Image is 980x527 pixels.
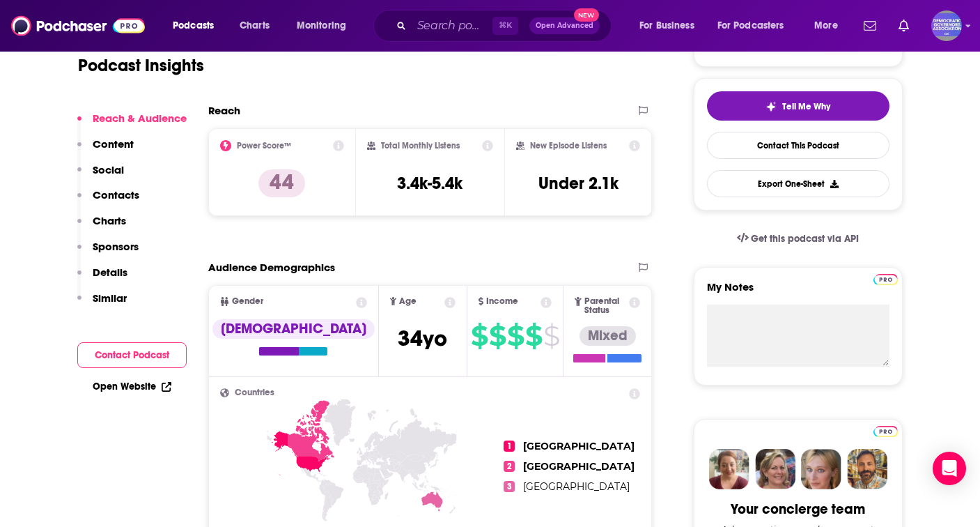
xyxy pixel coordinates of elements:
p: Contacts [93,188,139,201]
span: 34 yo [398,325,447,352]
span: Age [399,297,417,306]
span: [GEOGRAPHIC_DATA] [523,440,635,452]
h2: Reach [208,104,240,117]
a: Open Website [93,381,171,392]
span: Income [486,297,518,306]
button: Export One-Sheet [707,170,889,197]
input: Search podcasts, credits, & more... [412,15,492,37]
button: Open AdvancedNew [529,17,600,34]
span: [GEOGRAPHIC_DATA] [523,480,630,493]
button: Details [77,266,127,291]
button: Sponsors [77,240,139,266]
span: Monitoring [297,16,346,36]
span: For Podcasters [717,16,784,36]
span: Tell Me Why [782,101,830,112]
h2: Power Score™ [237,141,291,151]
img: Podchaser - Follow, Share and Rate Podcasts [11,13,145,39]
span: Logged in as DemGovs-Hamelburg [931,10,962,41]
p: 44 [258,169,305,197]
img: Barbara Profile [755,449,795,489]
button: Show profile menu [931,10,962,41]
h2: Total Monthly Listens [381,141,460,151]
span: $ [543,325,559,347]
h3: Under 2.1k [538,173,619,194]
button: open menu [287,15,364,37]
span: $ [471,325,488,347]
p: Similar [93,291,127,305]
a: Pro website [873,272,898,285]
span: 3 [504,481,515,492]
span: Charts [240,16,270,36]
a: Contact This Podcast [707,132,889,159]
a: Charts [231,15,278,37]
a: Show notifications dropdown [858,14,882,38]
button: tell me why sparkleTell Me Why [707,91,889,121]
div: [DEMOGRAPHIC_DATA] [212,319,375,339]
span: Get this podcast via API [751,233,859,245]
h1: Podcast Insights [78,55,204,76]
img: Jon Profile [847,449,887,489]
span: $ [525,325,542,347]
a: Get this podcast via API [726,222,871,256]
button: Contact Podcast [77,342,187,368]
h2: New Episode Listens [530,141,607,151]
h2: Audience Demographics [208,261,335,274]
span: Open Advanced [536,22,593,29]
span: ⌘ K [492,17,518,35]
span: [GEOGRAPHIC_DATA] [523,460,635,473]
span: New [574,8,599,22]
p: Charts [93,214,126,227]
button: Reach & Audience [77,112,187,137]
span: Podcasts [173,16,214,36]
label: My Notes [707,280,889,305]
span: More [814,16,838,36]
div: Search podcasts, credits, & more... [387,10,625,42]
h3: 3.4k-5.4k [397,173,462,194]
div: Open Intercom Messenger [933,452,966,485]
span: $ [489,325,506,347]
span: Gender [232,297,263,306]
button: open menu [163,15,232,37]
button: open menu [804,15,855,37]
button: open menu [708,15,804,37]
img: User Profile [931,10,962,41]
span: 1 [504,441,515,452]
p: Content [93,137,134,151]
a: Show notifications dropdown [893,14,915,38]
button: Social [77,163,124,189]
span: Parental Status [584,297,627,315]
img: Podchaser Pro [873,274,898,285]
p: Reach & Audience [93,112,187,125]
img: tell me why sparkle [765,101,777,112]
a: Pro website [873,424,898,437]
span: 2 [504,461,515,472]
span: For Business [639,16,694,36]
div: Mixed [580,326,636,346]
button: Contacts [77,188,139,214]
img: Sydney Profile [709,449,749,489]
button: Charts [77,214,126,240]
img: Jules Profile [801,449,841,489]
button: Content [77,137,134,163]
button: open menu [630,15,712,37]
button: Similar [77,291,127,317]
p: Details [93,266,127,279]
p: Sponsors [93,240,139,253]
div: Your concierge team [731,501,865,518]
span: $ [507,325,524,347]
span: Countries [235,388,274,397]
img: Podchaser Pro [873,426,898,437]
p: Social [93,163,124,176]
